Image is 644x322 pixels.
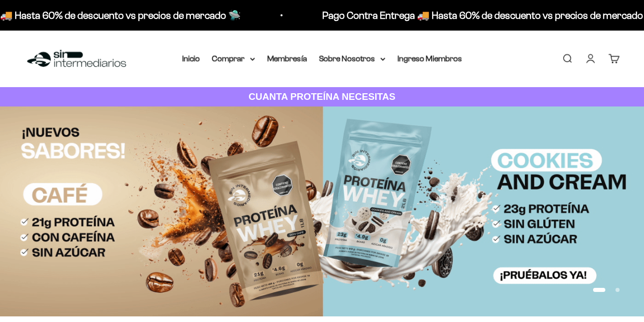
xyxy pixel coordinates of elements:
[267,54,307,63] a: Membresía
[212,52,255,65] summary: Comprar
[182,54,200,63] a: Inicio
[303,7,638,23] p: Pago Contra Entrega 🚚 Hasta 60% de descuento vs precios de mercado 🛸
[398,54,462,63] a: Ingreso Miembros
[248,91,396,102] strong: CUANTA PROTEÍNA NECESITAS
[319,52,385,65] summary: Sobre Nosotros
